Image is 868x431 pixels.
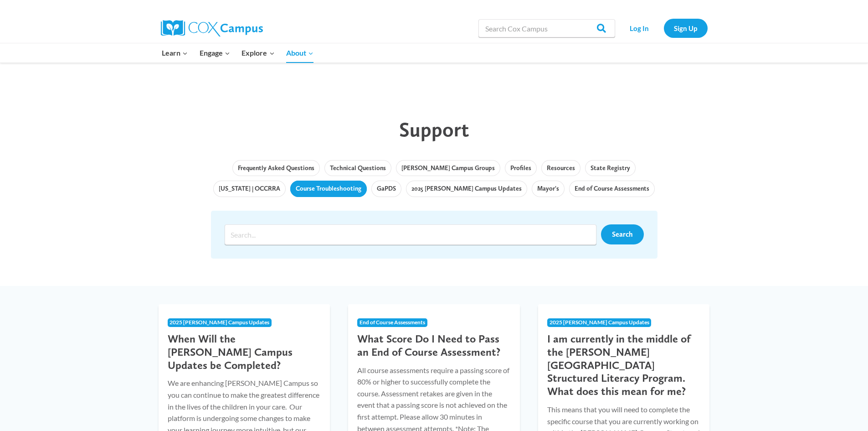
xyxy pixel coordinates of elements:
[156,43,319,62] nav: Primary Navigation
[168,332,321,372] h3: When Will the [PERSON_NAME] Campus Updates be Completed?
[169,319,269,326] span: 2025 [PERSON_NAME] Campus Updates
[232,160,320,177] a: Frequently Asked Questions
[236,43,281,62] button: Child menu of Explore
[399,117,469,141] span: Support
[290,181,367,197] a: Course Troubleshooting
[280,43,319,62] button: Child menu of About
[357,332,511,359] h3: What Score Do I Need to Pass an End of Course Assessment?
[225,224,601,245] form: Search form
[547,332,701,398] h3: I am currently in the middle of the [PERSON_NAME][GEOGRAPHIC_DATA] Structured Literacy Program. W...
[664,19,708,37] a: Sign Up
[569,181,655,197] a: End of Course Assessments
[612,230,633,239] span: Search
[324,160,391,177] a: Technical Questions
[550,319,649,326] span: 2025 [PERSON_NAME] Campus Updates
[532,181,565,197] a: Mayor's
[541,160,580,177] a: Resources
[396,160,500,177] a: [PERSON_NAME] Campus Groups
[360,319,425,326] span: End of Course Assessments
[620,19,708,37] nav: Secondary Navigation
[406,181,527,197] a: 2025 [PERSON_NAME] Campus Updates
[478,19,615,37] input: Search Cox Campus
[213,181,286,197] a: [US_STATE] | OCCRRA
[156,43,194,62] button: Child menu of Learn
[161,20,263,36] img: Cox Campus
[194,43,236,62] button: Child menu of Engage
[371,181,401,197] a: GaPDS
[585,160,636,177] a: State Registry
[601,224,644,244] a: Search
[225,224,596,245] input: Search input
[620,19,659,37] a: Log In
[505,160,537,177] a: Profiles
